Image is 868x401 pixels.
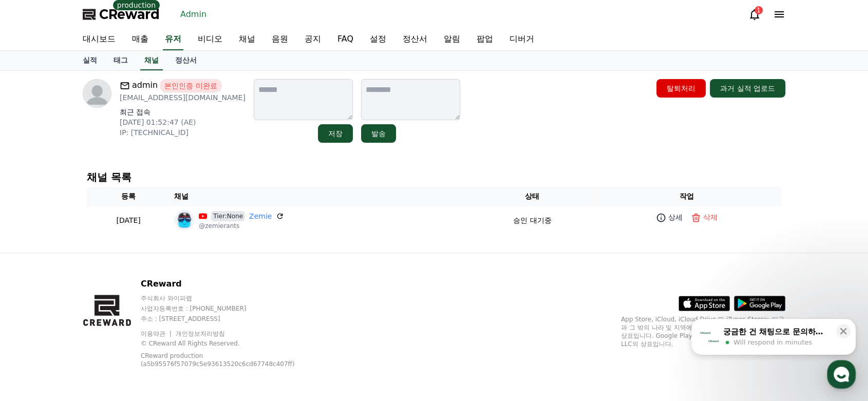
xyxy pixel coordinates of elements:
[163,29,183,50] a: 유저
[211,211,245,221] span: Tier:None
[362,29,394,50] a: 설정
[318,124,353,143] button: 저장
[68,316,133,341] a: Messages
[468,29,501,50] a: 팝업
[74,51,105,70] a: 실적
[91,215,166,226] p: [DATE]
[296,29,329,50] a: 공지
[654,210,685,225] a: 상세
[141,315,321,323] p: 주소 : [STREET_ADDRESS]
[133,316,197,341] a: Settings
[132,79,158,92] span: admin
[83,6,160,23] a: CReward
[3,316,68,341] a: Home
[120,127,246,138] p: IP: [TECHNICAL_ID]
[170,187,473,206] th: 채널
[249,211,272,222] a: Zemie
[689,210,720,225] button: 삭제
[141,339,321,348] p: © CReward All Rights Reserved.
[176,6,211,23] a: Admin
[83,79,111,108] img: profile image
[141,352,305,368] p: CReward production (a5b95576f57079c5e93613520c6cd67748c407ff)
[26,331,44,339] span: Home
[176,330,225,337] a: 개인정보처리방침
[152,331,177,339] span: Settings
[141,330,173,337] a: 이용약관
[99,6,160,23] span: CReward
[160,79,221,92] span: 본인인증 미완료
[140,51,163,70] a: 채널
[141,294,321,302] p: 주식회사 와이피랩
[513,215,551,226] p: 승인 대기중
[394,29,436,50] a: 정산서
[501,29,542,50] a: 디버거
[85,332,116,340] span: Messages
[141,278,321,290] p: CReward
[263,29,296,50] a: 음원
[105,51,136,70] a: 태그
[754,6,763,14] div: 1
[436,29,468,50] a: 알림
[710,79,785,98] button: 과거 실적 업로드
[656,79,706,98] button: 탈퇴처리
[141,304,321,313] p: 사업자등록번호 : [PHONE_NUMBER]
[473,187,592,206] th: 상태
[592,187,781,206] th: 작업
[174,210,195,231] img: Zemie
[87,187,170,206] th: 등록
[87,171,781,183] h4: 채널 목록
[74,29,124,50] a: 대시보드
[167,51,205,70] a: 정산서
[120,92,246,103] p: [EMAIL_ADDRESS][DOMAIN_NAME]
[199,222,284,230] p: @zemierants
[231,29,263,50] a: 채널
[329,29,362,50] a: FAQ
[120,107,246,117] p: 최근 접속
[190,29,231,50] a: 비디오
[621,315,785,348] p: App Store, iCloud, iCloud Drive 및 iTunes Store는 미국과 그 밖의 나라 및 지역에서 등록된 Apple Inc.의 서비스 상표입니다. Goo...
[361,124,396,143] button: 발송
[668,212,683,223] p: 상세
[124,29,157,50] a: 매출
[120,117,246,127] p: [DATE] 01:52:47 (AE)
[703,212,718,223] p: 삭제
[748,8,761,21] a: 1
